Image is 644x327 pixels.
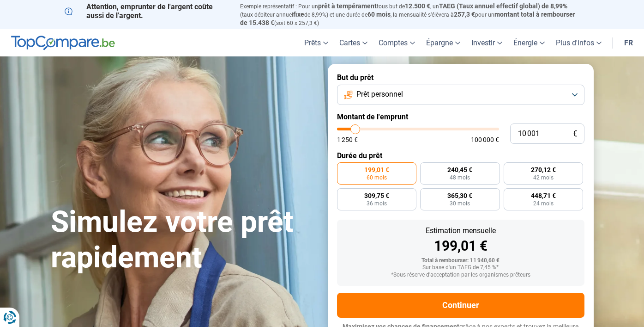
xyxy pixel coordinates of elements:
[299,29,334,56] a: Prêts
[373,29,421,56] a: Comptes
[356,89,403,99] span: Prêt personnel
[533,175,554,180] span: 42 mois
[240,11,575,26] span: montant total à rembourser de 15.438 €
[450,201,470,206] span: 30 mois
[334,29,373,56] a: Cartes
[51,204,317,276] h1: Simulez votre prêt rapidement
[337,151,584,160] label: Durée du prêt
[447,167,472,173] span: 240,45 €
[344,227,577,234] div: Estimation mensuelle
[367,11,391,18] span: 60 mois
[367,175,387,180] span: 60 mois
[337,85,584,105] button: Prêt personnel
[364,167,389,173] span: 199,01 €
[533,201,554,206] span: 24 mois
[531,167,556,173] span: 270,12 €
[619,29,638,56] a: fr
[337,73,584,82] label: But du prêt
[550,29,607,56] a: Plus d'infos
[337,293,584,318] button: Continuer
[531,192,556,199] span: 448,71 €
[240,2,580,27] p: Exemple représentatif : Pour un tous but de , un (taux débiteur annuel de 8,99%) et une durée de ...
[337,136,358,143] span: 1 250 €
[573,130,577,138] span: €
[450,175,470,180] span: 48 mois
[471,136,499,143] span: 100 000 €
[344,239,577,253] div: 199,01 €
[344,272,577,278] div: *Sous réserve d'acceptation par les organismes prêteurs
[364,192,389,199] span: 309,75 €
[508,29,550,56] a: Énergie
[405,2,430,10] span: 12.500 €
[318,2,377,10] span: prêt à tempérament
[65,2,229,20] p: Attention, emprunter de l'argent coûte aussi de l'argent.
[367,201,387,206] span: 36 mois
[421,29,466,56] a: Épargne
[466,29,508,56] a: Investir
[293,11,304,18] span: fixe
[344,258,577,264] div: Total à rembourser: 11 940,60 €
[439,2,567,10] span: TAEG (Taux annuel effectif global) de 8,99%
[447,192,472,199] span: 365,30 €
[337,112,584,121] label: Montant de l'emprunt
[11,36,115,50] img: TopCompare
[454,11,475,18] span: 257,3 €
[344,265,577,271] div: Sur base d'un TAEG de 7,45 %*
